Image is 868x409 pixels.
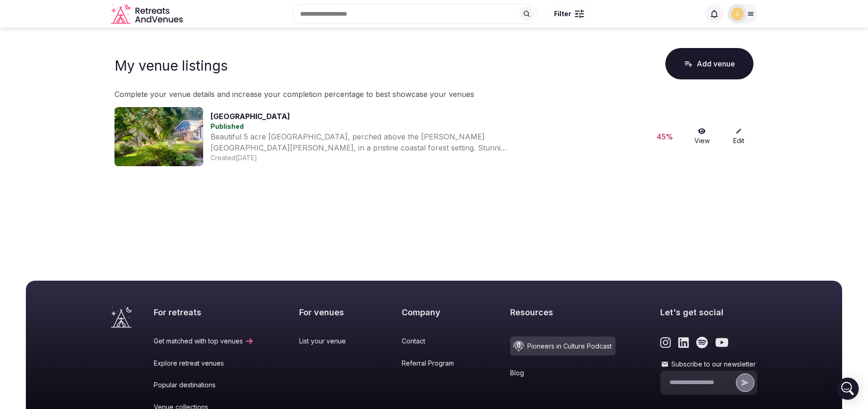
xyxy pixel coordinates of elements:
[660,360,757,369] label: Subscribe to our newsletter
[115,57,228,74] h1: My venue listings
[731,7,744,20] img: stay-5760
[402,307,465,318] h2: Company
[402,337,465,346] a: Contact
[211,153,643,162] div: Created [DATE]
[687,128,717,145] a: View
[510,368,615,378] a: Blog
[402,359,465,368] a: Referral Program
[837,378,859,400] div: Open Intercom Messenger
[211,131,511,153] div: Beautiful 5 acre [GEOGRAPHIC_DATA], perched above the [PERSON_NAME][GEOGRAPHIC_DATA][PERSON_NAME]...
[24,24,102,31] div: Domain: [DOMAIN_NAME]
[154,359,254,368] a: Explore retreat venues
[15,15,22,22] img: logo_orange.svg
[35,54,83,60] div: Domain Overview
[102,54,156,60] div: Keywords by Traffic
[154,337,254,346] a: Get matched with top venues
[510,337,615,355] a: Pioneers in Culture Podcast
[696,337,708,349] a: Link to the retreats and venues Spotify page
[299,307,357,318] h2: For venues
[554,9,571,18] span: Filter
[715,337,729,349] a: Link to the retreats and venues Youtube page
[660,307,757,318] h2: Let's get social
[650,131,680,142] div: 45 %
[665,48,753,79] button: Add venue
[548,5,590,23] button: Filter
[724,128,753,145] a: Edit
[660,337,671,349] a: Link to the retreats and venues Instagram page
[299,337,357,346] a: List your venue
[678,337,689,349] a: Link to the retreats and venues LinkedIn page
[115,89,753,100] p: Complete your venue details and increase your completion percentage to best showcase your venues
[211,112,290,121] a: [GEOGRAPHIC_DATA]
[15,24,22,31] img: website_grey.svg
[92,54,99,61] img: tab_keywords_by_traffic_grey.svg
[154,307,254,318] h2: For retreats
[111,4,185,24] a: Visit the homepage
[115,107,203,166] img: Venue cover photo for Ocean Wilderness Inn
[26,15,45,22] div: v 4.0.25
[25,54,32,61] img: tab_domain_overview_orange.svg
[111,307,132,328] a: Visit the homepage
[111,4,185,24] svg: Retreats and Venues company logo
[510,307,615,318] h2: Resources
[154,380,254,390] a: Popular destinations
[211,122,244,130] span: Published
